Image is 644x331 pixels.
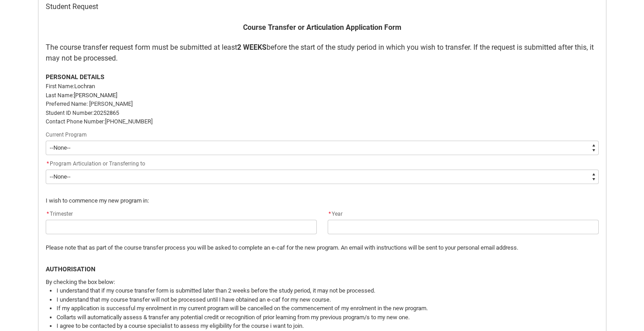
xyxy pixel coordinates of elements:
li: I agree to be contacted by a course specialist to assess my eligibility for the course i want to ... [57,322,599,331]
p: Lochran [46,82,599,91]
span: First Name: [46,83,74,90]
p: 20252865 [46,109,599,118]
span: [PHONE_NUMBER] [105,118,153,125]
span: Preferred Name: [PERSON_NAME] [46,100,133,107]
strong: Course Transfer or Articulation Application Form [243,23,401,32]
span: Year [328,211,343,217]
p: Please note that as part of the course transfer process you will be asked to complete an e-caf fo... [46,243,599,252]
abbr: required [47,161,49,167]
span: Student Request [46,2,98,11]
span: Program Articulation or Transferring to [50,161,145,167]
span: before the start of the study period in which you wish to transfer. If the request is submitted a... [46,43,594,62]
span: Student ID Number: [46,110,94,116]
li: I understand that if my course transfer form is submitted later than 2 weeks before the study per... [57,286,599,295]
span: Current Program [46,132,87,138]
abbr: required [329,211,331,217]
p: By checking the box below: [46,278,599,287]
li: If my application is successful my enrolment in my current program will be cancelled on the comme... [57,304,599,313]
span: The course transfer request form must be submitted at least [46,43,237,52]
strong: PERSONAL DETAILS [46,73,105,80]
li: I understand that my course transfer will not be processed until I have obtained an e-caf for my ... [57,295,599,304]
li: Collarts will automatically assess & transfer any potential credit or recognition of prior learni... [57,313,599,322]
span: Contact Phone Number: [46,118,105,125]
p: [PERSON_NAME] [46,91,599,100]
span: Last Name: [46,92,74,99]
span: Trimester [46,211,73,217]
abbr: required [47,211,49,217]
strong: 2 WEEKS [237,43,267,52]
b: AUTHORISATION [46,265,95,273]
p: I wish to commence my new program in: [46,196,599,205]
